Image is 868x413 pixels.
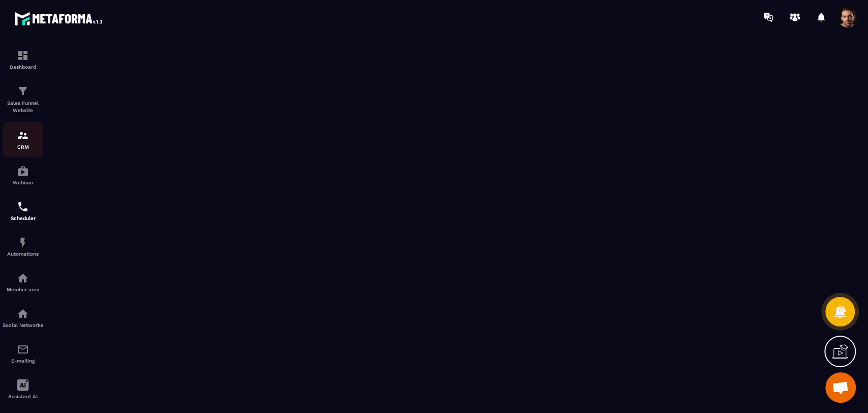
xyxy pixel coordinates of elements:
[3,157,43,193] a: automationsautomationsWebinar
[3,64,43,70] p: Dashboard
[3,394,43,399] p: Assistant AI
[3,336,43,371] a: emailemailE-mailing
[17,308,29,320] img: social-network
[3,229,43,264] a: automationsautomationsAutomations
[3,264,43,300] a: automationsautomationsMember area
[3,180,43,185] p: Webinar
[3,193,43,229] a: schedulerschedulerScheduler
[17,201,29,213] img: scheduler
[17,85,29,97] img: formation
[17,49,29,62] img: formation
[17,165,29,177] img: automations
[3,100,43,114] p: Sales Funnel Website
[3,322,43,328] p: Social Networks
[14,9,106,28] img: logo
[3,358,43,364] p: E-mailing
[3,144,43,150] p: CRM
[3,287,43,292] p: Member area
[17,236,29,249] img: automations
[3,77,43,122] a: formationformationSales Funnel Website
[3,371,43,407] a: Assistant AI
[3,300,43,336] a: social-networksocial-networkSocial Networks
[17,343,29,355] img: email
[825,372,856,403] div: Mở cuộc trò chuyện
[3,42,43,77] a: formationformationDashboard
[3,122,43,157] a: formationformationCRM
[3,251,43,257] p: Automations
[17,129,29,142] img: formation
[3,215,43,221] p: Scheduler
[17,272,29,284] img: automations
